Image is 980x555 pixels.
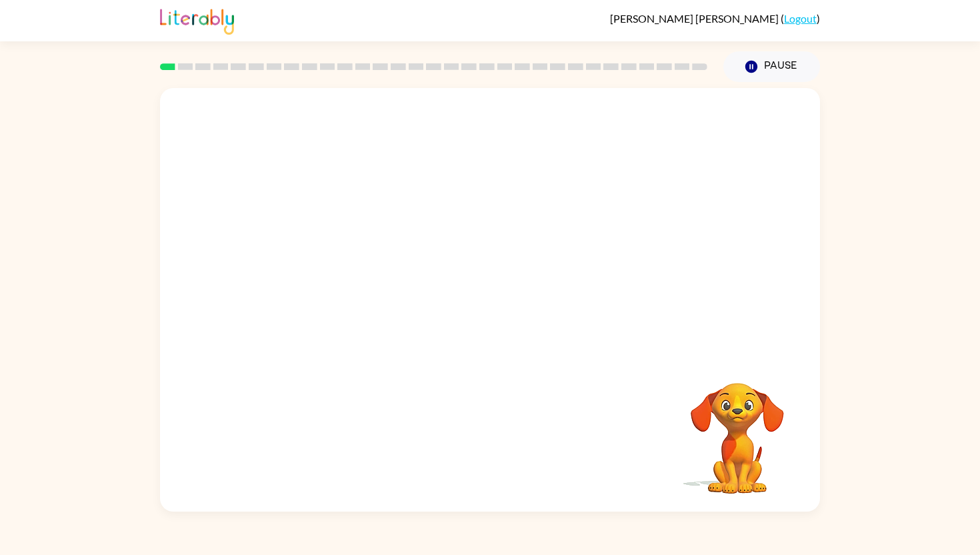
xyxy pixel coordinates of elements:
button: Pause [723,51,820,82]
video: Your browser must support playing .mp4 files to use Literably. Please try using another browser. [671,362,804,496]
img: Literably [160,5,234,35]
div: ( ) [610,12,820,25]
a: Logout [784,12,817,25]
span: [PERSON_NAME] [PERSON_NAME] [610,12,781,25]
